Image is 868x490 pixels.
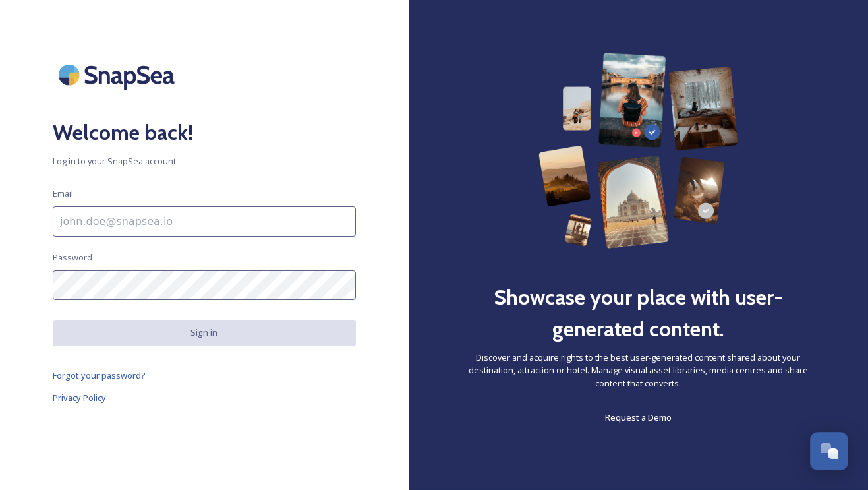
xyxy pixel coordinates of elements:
[461,352,815,390] span: Discover and acquire rights to the best user-generated content shared about your destination, att...
[461,282,815,345] h2: Showcase your place with user-generated content.
[53,53,185,97] img: SnapSea Logo
[53,155,356,168] span: Log in to your SnapSea account
[810,432,848,470] button: Open Chat
[53,392,106,404] span: Privacy Policy
[605,412,672,423] span: Request a Demo
[53,320,356,346] button: Sign in
[605,410,672,425] a: Request a Demo
[53,117,356,148] h2: Welcome back!
[53,251,92,264] span: Password
[53,367,356,383] a: Forgot your password?
[53,390,356,406] a: Privacy Policy
[53,206,356,237] input: john.doe@snapsea.io
[53,187,73,200] span: Email
[53,369,146,381] span: Forgot your password?
[538,53,738,249] img: 63b42ca75bacad526042e722_Group%20154-p-800.png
